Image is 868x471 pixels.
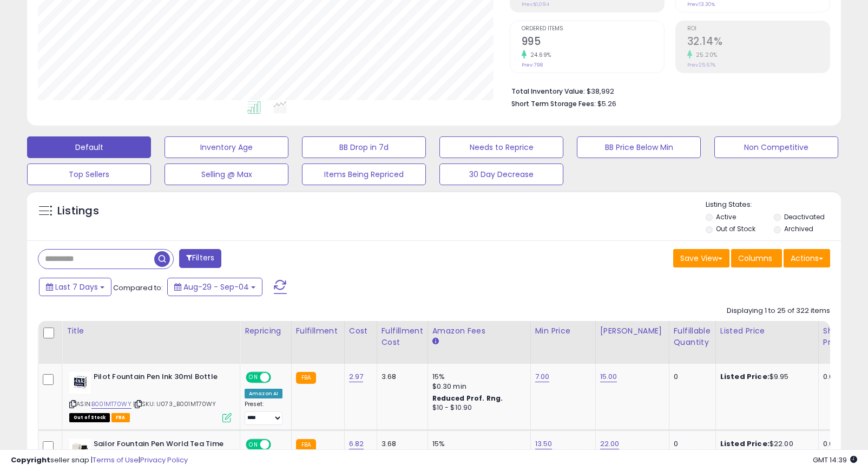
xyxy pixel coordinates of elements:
span: Columns [738,253,772,264]
button: Actions [784,249,830,267]
button: Aug-29 - Sep-04 [167,278,262,296]
label: Deactivated [784,212,825,221]
small: Amazon Fees. [432,337,439,346]
button: Save View [673,249,729,267]
label: Out of Stock [716,224,755,233]
div: $10 - $10.90 [432,403,522,413]
b: Pilot Fountain Pen Ink 30ml Bottle [94,372,225,385]
small: 25.20% [692,51,718,59]
span: $5.26 [597,99,616,109]
div: [PERSON_NAME] [600,325,665,337]
button: Needs to Reprice [439,136,563,158]
label: Active [716,212,736,221]
a: B001MT70WY [91,400,131,409]
button: Inventory Age [165,136,288,158]
div: 3.68 [382,372,419,382]
div: Cost [349,325,372,337]
small: Prev: 25.67% [687,62,715,68]
p: Listing States: [706,200,841,210]
h2: 32.14% [687,35,830,50]
div: seller snap | | [11,455,188,466]
span: OFF [269,373,287,382]
span: Compared to: [113,283,163,293]
a: Privacy Policy [140,455,188,465]
img: 41CoIDyERnL._SL40_.jpg [69,439,91,461]
b: Reduced Prof. Rng. [432,394,503,403]
span: ROI [687,26,830,32]
a: 7.00 [535,371,550,382]
span: FBA [111,413,130,422]
span: | SKU: U073_B001MT70WY [133,400,216,408]
div: 0 [674,439,707,449]
b: Short Term Storage Fees: [511,99,596,108]
div: 0.00 [823,439,841,449]
div: Fulfillment Cost [382,325,423,348]
div: 0.00 [823,372,841,382]
li: $38,992 [511,84,823,97]
a: 13.50 [535,439,553,449]
div: 0 [674,372,707,382]
div: Title [67,325,235,337]
span: Ordered Items [522,26,664,32]
strong: Copyright [11,455,50,465]
div: 15% [432,372,522,382]
b: Total Inventory Value: [511,87,585,96]
div: 15% [432,439,522,449]
button: BB Price Below Min [577,136,701,158]
button: Columns [731,249,782,267]
span: ON [247,373,260,382]
small: FBA [296,439,316,451]
a: 15.00 [600,371,617,382]
span: Aug-29 - Sep-04 [183,282,249,292]
button: 30 Day Decrease [439,163,563,185]
div: Min Price [535,325,591,337]
a: 6.82 [349,439,364,449]
div: Displaying 1 to 25 of 322 items [727,306,830,316]
div: $0.30 min [432,382,522,391]
span: All listings that are currently out of stock and unavailable for purchase on Amazon [69,413,110,422]
span: 2025-09-12 14:39 GMT [813,455,857,465]
div: 3.68 [382,439,419,449]
a: 2.97 [349,371,364,382]
button: Default [27,136,151,158]
div: Amazon AI [245,389,282,398]
small: FBA [296,372,316,384]
h2: 995 [522,35,664,50]
button: Selling @ Max [165,163,288,185]
b: Listed Price: [720,371,770,382]
button: Last 7 Days [39,278,111,296]
div: Fulfillable Quantity [674,325,711,348]
div: ASIN: [69,372,232,421]
label: Archived [784,224,813,233]
img: 3136weuWhcL._SL40_.jpg [69,372,91,394]
span: Last 7 Days [55,282,98,292]
div: Preset: [245,401,283,425]
div: $22.00 [720,439,810,449]
div: $9.95 [720,372,810,382]
small: Prev: 798 [522,62,543,68]
small: Prev: $1,094 [522,1,549,8]
a: 22.00 [600,439,620,449]
div: Fulfillment [296,325,340,337]
small: 24.69% [527,51,551,59]
div: Ship Price [823,325,845,348]
button: Non Competitive [714,136,838,158]
b: Listed Price: [720,439,770,449]
h5: Listings [57,204,99,219]
button: Items Being Repriced [302,163,426,185]
div: Amazon Fees [432,325,526,337]
div: Listed Price [720,325,814,337]
a: Terms of Use [93,455,139,465]
div: Repricing [245,325,287,337]
button: BB Drop in 7d [302,136,426,158]
button: Filters [179,249,221,268]
button: Top Sellers [27,163,151,185]
small: Prev: 13.30% [687,1,715,8]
